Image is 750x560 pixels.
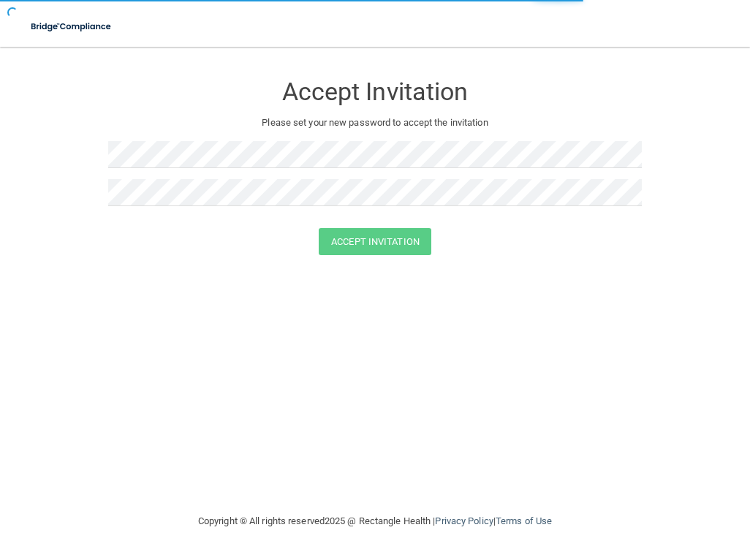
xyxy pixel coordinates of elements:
[435,515,493,526] a: Privacy Policy
[22,12,121,42] img: bridge_compliance_login_screen.278c3ca4.svg
[108,78,642,105] h3: Accept Invitation
[319,228,431,255] button: Accept Invitation
[496,515,552,526] a: Terms of Use
[108,498,642,545] div: Copyright © All rights reserved 2025 @ Rectangle Health | |
[119,114,631,132] p: Please set your new password to accept the invitation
